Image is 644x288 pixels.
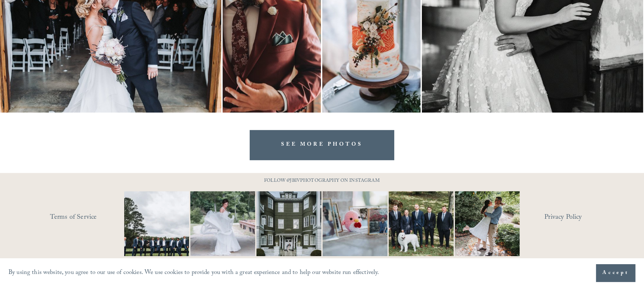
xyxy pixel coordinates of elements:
[596,264,636,282] button: Accept
[544,211,619,224] a: Privacy Policy
[455,181,520,267] img: It&rsquo;s that time of year where weddings and engagements pick up and I get the joy of capturin...
[248,177,396,186] p: FOLLOW @JBIVPHOTOGRAPHY ON INSTAGRAM
[307,191,404,256] img: This has got to be one of the cutest detail shots I've ever taken for a wedding! 📷 @thewoobles #I...
[108,191,206,256] img: Definitely, not your typical #WideShotWednesday moment. It&rsquo;s all about the suits, the smile...
[174,191,272,256] img: Not every photo needs to be perfectly still, sometimes the best ones are the ones that feel like ...
[50,211,149,224] a: Terms of Service
[250,130,395,160] a: SEE MORE PHOTOS
[602,269,629,277] span: Accept
[8,267,379,280] p: By using this website, you agree to our use of cookies. We use cookies to provide you with a grea...
[373,191,470,256] img: Happy #InternationalDogDay to all the pups who have made wedding days, engagement sessions, and p...
[247,191,331,256] img: Wideshots aren't just &quot;nice to have,&quot; they're a wedding day essential! 🙌 #Wideshotwedne...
